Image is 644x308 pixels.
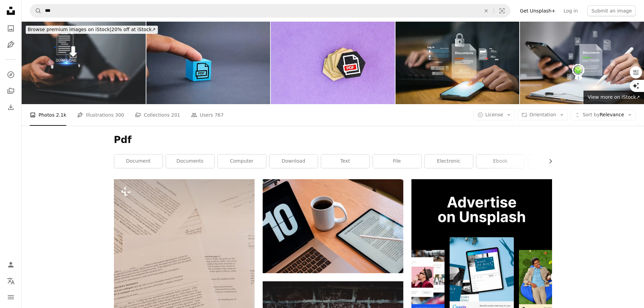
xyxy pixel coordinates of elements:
[396,22,520,104] img: Mobile e-signature and document security in paperless workflow
[135,104,180,126] a: Collections 201
[476,155,525,168] a: ebook
[588,94,640,100] span: View more on iStock ↗
[146,22,270,104] img: blue cube with icon or PDF file. concept pdf faculty format. pdf file download
[26,26,158,34] div: 20% off at iStock ↗
[30,4,42,17] button: Search Unsplash
[571,110,636,120] button: Sort byRelevance
[30,4,510,18] form: Find visuals sitewide
[544,155,552,168] button: scroll list to the right
[271,22,395,104] img: wooden square with PDF format file icon and download. the concept of saving a pdf file. concept p...
[263,179,403,273] img: a tablet and a cup of coffee on a table
[22,22,146,104] img: Businessman use smartphone to download organizational information or documents. cloud storage tec...
[4,258,18,271] a: Log in / Sign up
[4,38,18,51] a: Illustrations
[479,4,494,17] button: Clear
[425,155,473,168] a: electronic
[28,27,111,32] span: Browse premium images on iStock |
[114,279,255,285] a: a pile of papers sitting on top of each other
[4,290,18,304] button: Menu
[77,104,124,126] a: Illustrations 300
[4,68,18,81] a: Explore
[114,134,552,146] h1: Pdf
[474,110,515,120] button: License
[4,84,18,98] a: Collections
[583,91,644,104] a: View more on iStock↗
[166,155,214,168] a: documents
[114,155,163,168] a: document
[4,100,18,114] a: Download History
[518,110,568,120] button: Orientation
[520,22,644,104] img: Digital document verification and e-signature process with mobile phone
[582,112,599,117] span: Sort by
[559,5,582,16] a: Log in
[191,104,223,126] a: Users 767
[218,155,266,168] a: computer
[115,111,124,119] span: 300
[516,5,559,16] a: Get Unsplash+
[215,111,224,119] span: 767
[269,155,318,168] a: download
[373,155,421,168] a: file
[528,155,576,168] a: files
[4,22,18,35] a: Photos
[485,112,503,117] span: License
[587,5,636,16] button: Submit an image
[321,155,369,168] a: text
[22,22,162,38] a: Browse premium images on iStock|20% off at iStock↗
[582,112,624,118] span: Relevance
[4,274,18,288] button: Language
[263,223,403,229] a: a tablet and a cup of coffee on a table
[529,112,556,117] span: Orientation
[494,4,510,17] button: Visual search
[171,111,180,119] span: 201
